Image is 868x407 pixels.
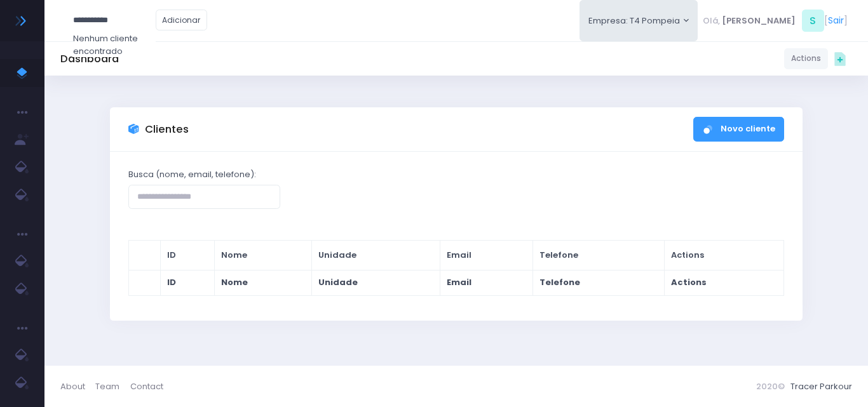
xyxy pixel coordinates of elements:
th: Nome [215,270,312,295]
a: Novo cliente [693,117,784,142]
span: Olá, [703,15,720,27]
a: Adicionar [156,10,208,30]
h3: Clientes [145,123,189,136]
th: ID [161,270,215,295]
th: Email [440,270,533,295]
h5: Dashboard [60,53,119,65]
span: 2020© [756,380,785,392]
th: Email [440,241,533,270]
span: [PERSON_NAME] [722,15,796,27]
th: Nome [215,241,312,270]
label: Busca (nome, email, telefone): [128,168,256,181]
th: Actions [665,270,784,295]
span: S [802,10,824,32]
a: About [60,374,95,399]
th: Telefone [533,241,665,270]
a: Contact [130,374,163,399]
div: Nenhum cliente encontrado [73,32,156,57]
th: Unidade [312,241,440,270]
th: Actions [665,241,784,270]
th: Telefone [533,270,665,295]
th: Unidade [312,270,440,295]
a: Actions [784,48,828,69]
a: Sair [828,14,844,27]
th: ID [161,241,215,270]
div: [ ] [698,6,852,35]
a: Tracer Parkour [790,380,852,392]
a: Team [95,374,130,399]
